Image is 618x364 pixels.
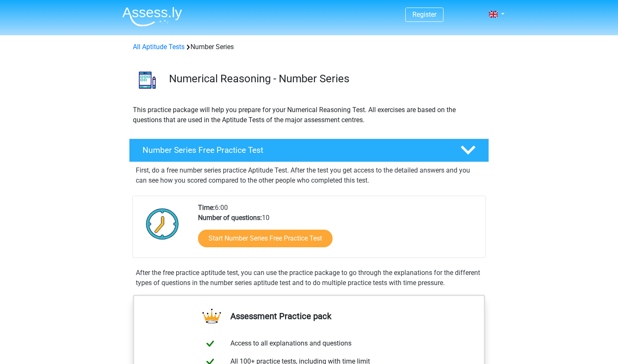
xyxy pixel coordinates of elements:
[133,43,185,51] a: All Aptitude Tests
[133,105,485,125] p: This practice package will help you prepare for your Numerical Reasoning Test. All exercises are ...
[198,230,333,247] a: Start Number Series Free Practice Test
[192,203,485,257] div: 6:00 10
[198,214,262,222] b: Number of questions:
[132,268,486,288] div: After the free practice aptitude test, you can use the practice package to go through the explana...
[412,10,436,18] a: Register
[129,42,489,52] div: Number Series
[141,203,184,245] img: Clock
[126,139,492,162] a: Number Series Free Practice Test
[136,165,482,186] p: First, do a free number series practice Aptitude Test. After the test you get access to the detai...
[122,7,182,26] img: Assessly
[169,72,482,85] h3: Numerical Reasoning - Number Series
[143,145,447,155] h4: Number Series Free Practice Test
[129,62,165,98] img: number series
[198,204,215,212] b: Time:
